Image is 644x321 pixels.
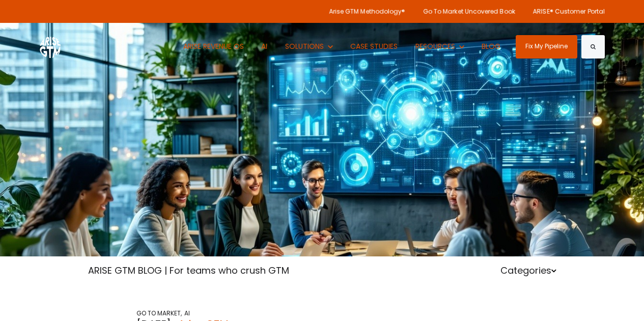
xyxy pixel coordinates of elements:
span: RESOURCES [415,41,455,51]
span: Show submenu for RESOURCES [415,41,416,42]
a: ARISE REVENUE OS [176,23,251,70]
a: Categories [500,264,556,277]
a: ARISE GTM BLOG | For teams who crush GTM [88,264,289,277]
img: ARISE GTM logo (1) white [40,35,61,58]
nav: Desktop navigation [176,23,508,70]
button: Show submenu for RESOURCES RESOURCES [408,23,471,70]
button: Show submenu for SOLUTIONS SOLUTIONS [277,23,340,70]
a: AI [254,23,275,70]
a: GO TO MARKET, [136,309,182,317]
a: Fix My Pipeline [516,35,577,59]
span: SOLUTIONS [285,41,324,51]
a: CASE STUDIES [343,23,406,70]
button: Search [581,35,605,59]
iframe: Chat Widget [593,272,644,321]
a: BLOG [474,23,509,70]
a: AI [184,309,190,317]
